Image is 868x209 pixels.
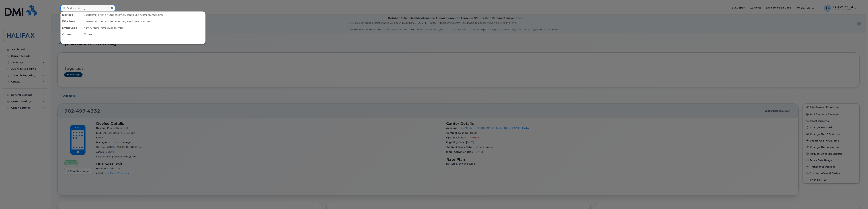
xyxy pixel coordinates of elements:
[61,31,82,38] div: Orders
[82,31,205,38] div: Orders
[82,12,205,18] div: username, phone number, email, employee number, imei, sim
[852,193,865,206] iframe: Messenger Launcher
[82,18,205,25] div: username, phone number, email, employee number
[61,12,82,18] div: Devices
[82,25,205,31] div: name, email, employee number
[61,25,82,31] div: Employees
[61,18,82,25] div: Wirelines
